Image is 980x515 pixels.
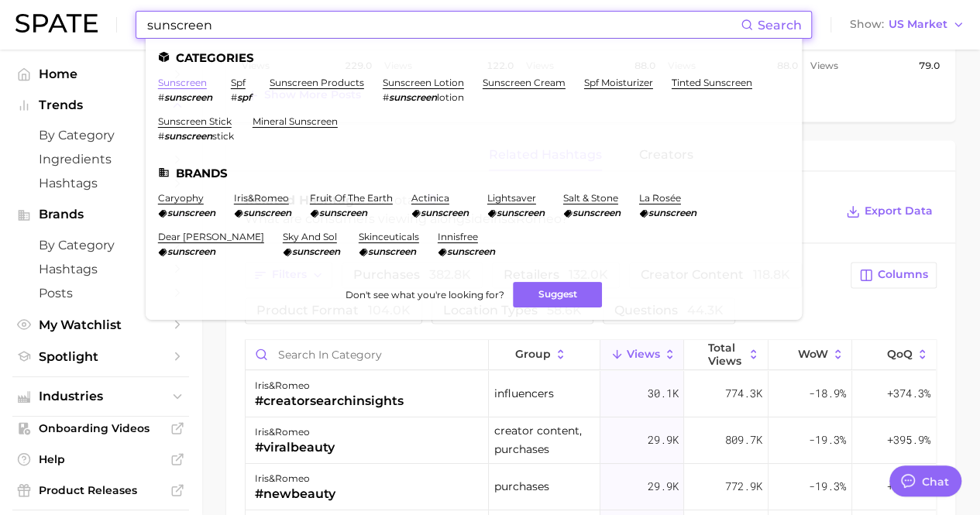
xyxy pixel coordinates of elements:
[12,257,189,281] a: Hashtags
[489,340,600,370] button: group
[234,192,289,204] a: iris&romeo
[851,262,937,288] button: Columns
[167,245,215,257] em: sunscreen
[39,208,163,221] span: Brands
[243,207,291,218] em: sunscreen
[39,238,163,252] span: by Category
[310,192,393,204] a: fruit of the earth
[146,12,741,38] input: Search here for a brand, industry, or ingredient
[158,167,789,180] li: Brands
[513,282,602,307] button: Suggest
[255,392,404,410] div: #creatorsearchinsights
[39,67,163,81] span: Home
[255,485,335,503] div: #newbeauty
[483,77,566,88] a: sunscreen cream
[158,77,207,88] a: sunscreen
[12,385,189,408] button: Industries
[246,464,936,510] button: iris&romeo#newbeautypurchases29.9k772.9k-19.3%+397.2%
[12,281,189,305] a: Posts
[758,18,802,33] span: Search
[158,51,789,64] li: Categories
[39,318,163,332] span: My Watchlist
[487,192,536,204] a: lightsaver
[270,77,364,88] a: sunscreen products
[158,231,264,242] a: dear [PERSON_NAME]
[684,340,768,370] button: Total Views
[383,91,389,103] span: #
[865,204,933,218] span: Export Data
[647,477,678,496] span: 29.9k
[889,20,947,29] span: US Market
[237,91,251,103] em: spf
[39,421,163,435] span: Onboarding Videos
[846,15,968,35] button: ShowUS Market
[39,262,163,276] span: Hashtags
[12,479,189,502] a: Product Releases
[246,371,936,417] button: iris&romeo#creatorsearchinsightsinfluencers30.1k774.3k-18.9%+374.3%
[809,431,846,449] span: -19.3%
[12,417,189,440] a: Onboarding Videos
[39,286,163,300] span: Posts
[231,91,237,103] span: #
[887,477,930,496] span: +397.2%
[627,348,660,360] span: Views
[584,77,653,88] a: spf moisturizer
[39,176,163,191] span: Hashtags
[15,14,98,33] img: SPATE
[167,207,215,218] em: sunscreen
[39,128,163,142] span: by Category
[158,192,204,204] a: caryophy
[438,231,478,242] a: innisfree
[919,57,940,75] span: 79.0
[164,130,212,142] em: sunscreen
[852,340,936,370] button: QoQ
[725,431,762,449] span: 809.7k
[411,192,449,204] a: actinica
[515,348,551,360] span: group
[12,123,189,147] a: by Category
[39,390,163,403] span: Industries
[39,452,163,466] span: Help
[255,376,404,395] div: iris&romeo
[497,207,545,218] em: sunscreen
[158,91,164,103] span: #
[39,152,163,167] span: Ingredients
[12,313,189,337] a: My Watchlist
[212,130,234,142] span: stick
[437,91,464,103] span: lotion
[447,245,495,257] em: sunscreen
[798,348,828,360] span: WoW
[164,91,212,103] em: sunscreen
[283,231,337,242] a: sky and sol
[12,448,189,471] a: Help
[887,431,930,449] span: +395.9%
[887,348,913,360] span: QoQ
[255,423,335,441] div: iris&romeo
[887,384,930,403] span: +374.3%
[12,233,189,257] a: by Category
[158,130,164,142] span: #
[255,469,335,488] div: iris&romeo
[12,147,189,171] a: Ingredients
[39,98,163,112] span: Trends
[494,384,554,403] span: influencers
[878,268,928,281] span: Columns
[639,192,681,204] a: la rosée
[345,289,504,300] span: Don't see what you're looking for?
[769,340,852,370] button: WoW
[231,77,246,88] a: spf
[158,115,232,127] a: sunscreen stick
[255,438,335,457] div: #viralbeauty
[647,431,678,449] span: 29.9k
[842,201,937,222] button: Export Data
[725,384,762,403] span: 774.3k
[39,349,163,364] span: Spotlight
[39,483,163,497] span: Product Releases
[253,115,338,127] a: mineral sunscreen
[850,20,884,29] span: Show
[573,207,621,218] em: sunscreen
[494,477,549,496] span: purchases
[12,94,189,117] button: Trends
[494,421,594,458] span: creator content, purchases
[12,171,189,195] a: Hashtags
